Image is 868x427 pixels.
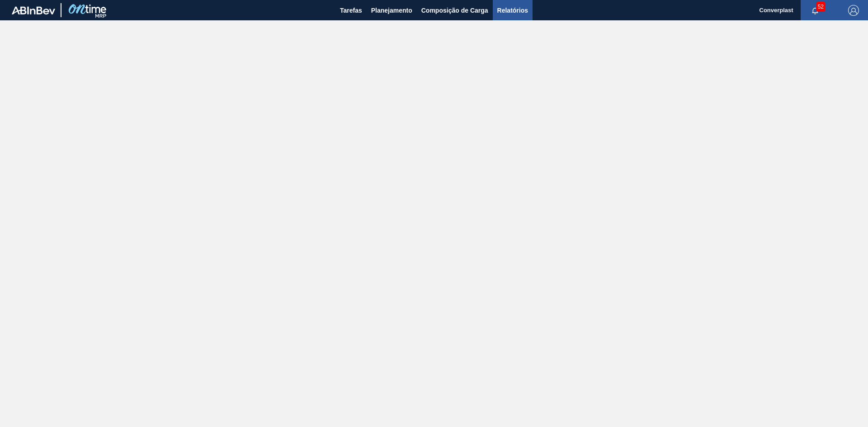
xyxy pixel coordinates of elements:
span: Relatórios [497,5,528,16]
span: Composição de Carga [421,5,488,16]
span: 52 [816,2,826,12]
button: Notificações [801,4,830,17]
img: Logout [848,5,859,16]
img: TNhmsLtSVTkK8tSr43FrP2fwEKptu5GPRR3wAAAABJRU5ErkJggg== [12,6,55,14]
span: Tarefas [340,5,362,16]
span: Planejamento [371,5,412,16]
